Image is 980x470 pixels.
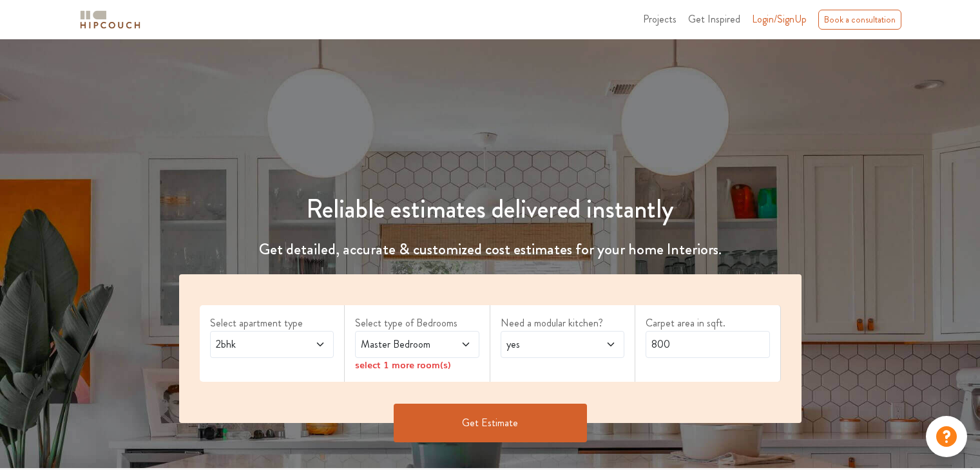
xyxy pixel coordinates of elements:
div: select 1 more room(s) [355,358,479,371]
h4: Get detailed, accurate & customized cost estimates for your home Interiors. [171,240,809,259]
span: Get Inspired [688,12,740,26]
span: yes [504,337,588,352]
label: Carpet area in sqft. [646,315,770,331]
span: logo-horizontal.svg [78,5,142,34]
label: Select apartment type [210,315,334,331]
label: Select type of Bedrooms [355,315,479,331]
span: Master Bedroom [358,337,443,352]
label: Need a modular kitchen? [501,315,625,331]
span: Login/SignUp [752,12,807,26]
div: Book a consultation [818,10,901,30]
img: logo-horizontal.svg [78,8,142,31]
input: Enter area sqft [646,331,770,358]
h1: Reliable estimates delivered instantly [171,194,809,225]
span: 2bhk [213,337,298,352]
button: Get Estimate [394,404,587,442]
span: Projects [643,12,677,26]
